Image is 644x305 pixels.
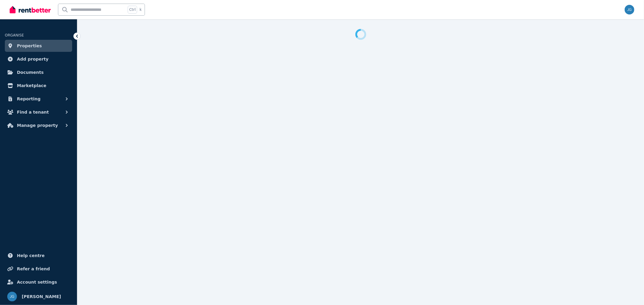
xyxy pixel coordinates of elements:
[17,278,57,286] span: Account settings
[5,93,72,105] button: Reporting
[5,53,72,65] a: Add property
[17,82,46,89] span: Marketplace
[5,119,72,131] button: Manage property
[17,108,49,116] span: Find a tenant
[5,80,72,92] a: Marketplace
[625,5,634,14] img: Jeremy Goldschmidt
[17,42,42,49] span: Properties
[139,7,142,12] span: k
[5,40,72,52] a: Properties
[128,6,137,14] span: Ctrl
[17,69,44,76] span: Documents
[17,122,58,129] span: Manage property
[17,55,49,63] span: Add property
[5,276,72,288] a: Account settings
[5,66,72,78] a: Documents
[10,5,51,14] img: RentBetter
[17,95,40,102] span: Reporting
[7,292,17,301] img: Jeremy Goldschmidt
[17,252,45,259] span: Help centre
[5,33,24,37] span: ORGANISE
[5,263,72,275] a: Refer a friend
[5,106,72,118] button: Find a tenant
[5,250,72,262] a: Help centre
[17,265,50,272] span: Refer a friend
[22,293,61,300] span: [PERSON_NAME]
